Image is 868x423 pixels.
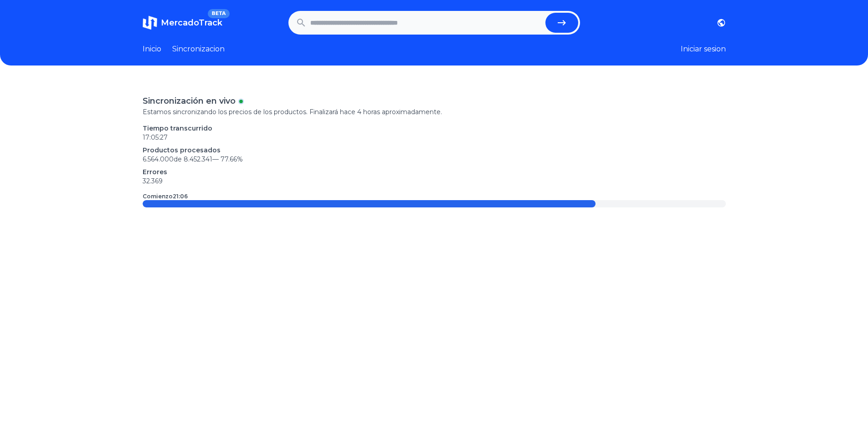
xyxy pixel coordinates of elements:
[143,146,726,155] p: Productos procesados
[143,15,157,30] img: MercadoTrack
[143,155,726,164] p: 6.564.000 de 8.452.341 —
[173,193,188,200] time: 21:06
[143,167,726,176] p: Errores
[143,176,726,186] p: 32.369
[172,44,225,55] a: Sincronizacion
[681,44,726,55] button: Iniciar sesion
[143,133,168,141] time: 17:05:27
[143,124,726,133] p: Tiempo transcurrido
[208,9,229,18] span: BETA
[143,15,222,30] a: MercadoTrackBETA
[161,18,222,28] span: MercadoTrack
[143,107,726,116] p: Estamos sincronizando los precios de los productos. Finalizará hace 4 horas aproximadamente.
[221,155,243,163] span: 77.66 %
[143,193,188,200] p: Comienzo
[143,95,236,107] p: Sincronización en vivo
[143,44,161,55] a: Inicio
